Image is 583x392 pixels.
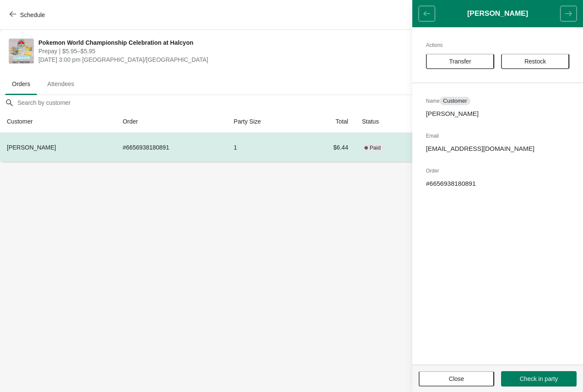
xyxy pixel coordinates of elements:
[370,144,381,151] span: Paid
[38,38,419,47] span: Pokemon World Championship Celebration at Halcyon
[227,110,303,133] th: Party Size
[38,47,419,55] span: Prepay | $5.95–$5.95
[7,144,56,151] span: [PERSON_NAME]
[435,9,560,18] h1: [PERSON_NAME]
[426,97,569,105] h2: Name
[426,132,569,140] h2: Email
[426,167,569,175] h2: Order
[41,76,81,92] span: Attendees
[302,133,355,162] td: $6.44
[419,371,494,386] button: Close
[116,110,227,133] th: Order
[443,98,467,104] span: Customer
[426,54,494,69] button: Transfer
[501,371,577,386] button: Check in party
[426,41,569,49] h2: Actions
[116,133,227,162] td: # 6656938180891
[426,110,569,118] p: [PERSON_NAME]
[17,95,583,110] input: Search by customer
[4,7,52,23] button: Schedule
[5,76,37,92] span: Orders
[302,110,355,133] th: Total
[227,133,303,162] td: 1
[38,55,419,64] span: [DATE] 3:00 pm [GEOGRAPHIC_DATA]/[GEOGRAPHIC_DATA]
[525,58,546,65] span: Restock
[449,58,471,65] span: Transfer
[449,375,464,382] span: Close
[426,179,569,188] p: # 6656938180891
[426,144,569,153] p: [EMAIL_ADDRESS][DOMAIN_NAME]
[501,54,569,69] button: Restock
[520,375,558,382] span: Check in party
[20,12,45,18] span: Schedule
[9,39,34,63] img: Pokemon World Championship Celebration at Halcyon
[355,110,421,133] th: Status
